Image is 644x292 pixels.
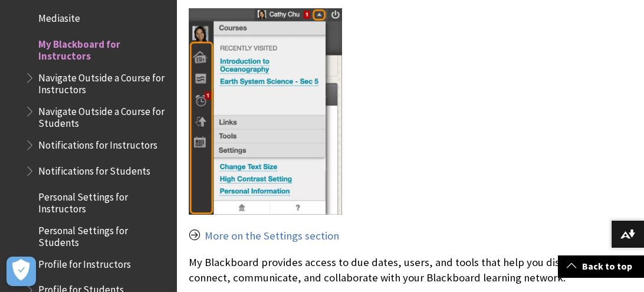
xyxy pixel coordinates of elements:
p: My Blackboard provides access to due dates, users, and tools that help you discover, connect, com... [189,255,632,286]
span: Navigate Outside a Course for Instructors [38,68,169,96]
span: Mediasite [38,8,80,24]
a: More on the Settings section [205,229,339,243]
span: Profile for Instructors [38,254,131,270]
span: Personal Settings for Students [38,221,169,248]
span: Notifications for Instructors [38,135,157,151]
span: Navigate Outside a Course for Students [38,101,169,129]
a: Back to top [558,255,644,277]
span: Personal Settings for Instructors [38,187,169,215]
span: My Blackboard for Instructors [38,34,169,62]
span: Notifications for Students [38,161,150,177]
button: Open Preferences [6,257,36,286]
